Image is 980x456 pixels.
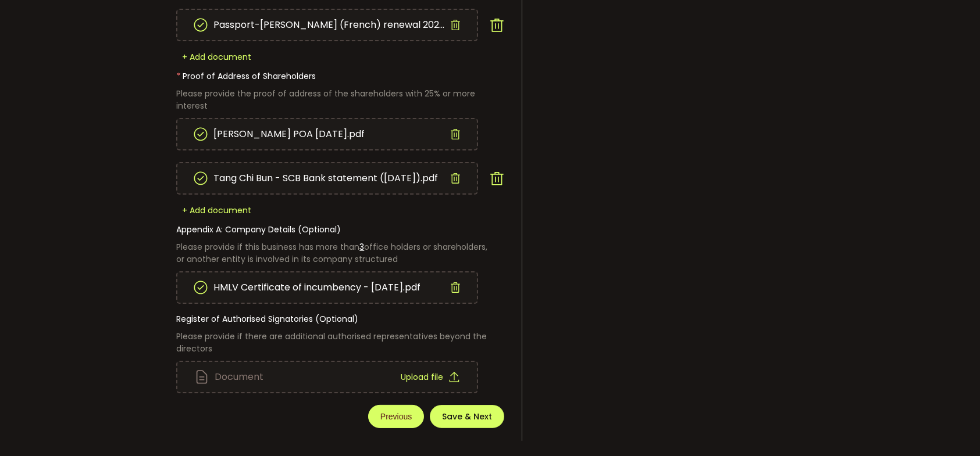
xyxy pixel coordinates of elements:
[380,412,412,421] span: Previous
[213,274,420,301] span: HMLV Certificate of incumbency - [DATE].pdf
[841,331,980,456] iframe: Chat Widget
[841,331,980,456] div: 聊天小工具
[442,412,492,421] span: Save & Next
[176,51,257,63] span: + Add document
[368,405,424,428] button: Previous
[401,373,443,381] span: Upload file
[213,164,438,192] span: Tang Chi Bun - SCB Bank statement ([DATE]).pdf
[430,405,504,428] button: Save & Next
[213,11,446,39] span: Passport-[PERSON_NAME] (French) renewal 2026.pdf
[215,372,263,382] span: Document
[213,120,365,148] span: [PERSON_NAME] POA [DATE].pdf
[176,204,257,216] span: + Add document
